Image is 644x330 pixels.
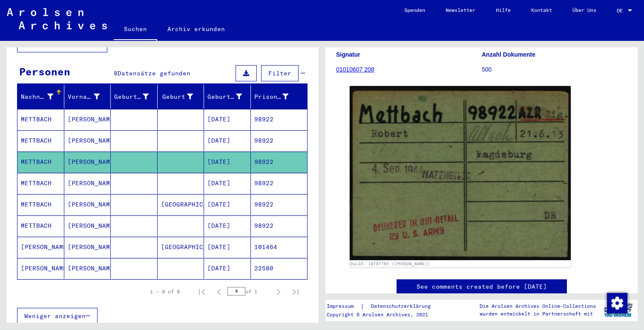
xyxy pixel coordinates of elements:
[251,130,308,151] mat-cell: 98922
[417,282,547,291] a: See comments created before [DATE]
[480,302,596,310] p: Die Arolsen Archives Online-Collections
[64,194,111,215] mat-cell: [PERSON_NAME]
[161,90,204,103] div: Geburt‏
[261,65,299,81] button: Filter
[607,293,627,313] div: Zustimmung ändern
[64,130,111,151] mat-cell: [PERSON_NAME]
[19,64,70,79] div: Personen
[17,130,64,151] mat-cell: METTBACH
[158,85,204,109] mat-header-cell: Geburt‏
[114,92,149,101] div: Geburtsname
[210,283,227,300] button: Previous page
[251,237,308,258] mat-cell: 101464
[482,65,627,74] p: 500
[270,283,287,300] button: Next page
[157,19,235,39] a: Archiv erkunden
[64,173,111,194] mat-cell: [PERSON_NAME]
[17,308,98,324] button: Weniger anzeigen
[364,302,441,311] a: Datenschutzerklärung
[64,237,111,258] mat-cell: [PERSON_NAME]
[204,237,251,258] mat-cell: [DATE]
[204,215,251,236] mat-cell: [DATE]
[204,85,251,109] mat-header-cell: Geburtsdatum
[327,311,441,319] p: Copyright © Arolsen Archives, 2021
[17,173,64,194] mat-cell: METTBACH
[114,19,157,41] a: Suchen
[251,152,308,172] mat-cell: 98922
[64,109,111,130] mat-cell: [PERSON_NAME]
[351,261,430,266] a: DocID: 10707794 ([PERSON_NAME])
[251,258,308,279] mat-cell: 22580
[150,288,180,296] div: 1 – 8 of 8
[17,194,64,215] mat-cell: METTBACH
[158,194,204,215] mat-cell: [GEOGRAPHIC_DATA]
[17,85,64,109] mat-header-cell: Nachname
[327,302,441,311] div: |
[158,237,204,258] mat-cell: [GEOGRAPHIC_DATA]
[64,152,111,172] mat-cell: [PERSON_NAME]
[17,237,64,258] mat-cell: [PERSON_NAME]
[204,130,251,151] mat-cell: [DATE]
[161,92,193,101] div: Geburt‏
[617,8,626,14] span: DE
[24,312,86,320] span: Weniger anzeigen
[204,173,251,194] mat-cell: [DATE]
[207,90,253,103] div: Geburtsdatum
[227,287,270,296] div: of 1
[251,194,308,215] mat-cell: 98922
[64,215,111,236] mat-cell: [PERSON_NAME]
[204,258,251,279] mat-cell: [DATE]
[251,109,308,130] mat-cell: 98922
[68,92,100,101] div: Vorname
[21,90,64,103] div: Nachname
[254,92,289,101] div: Prisoner #
[114,69,118,77] span: 8
[327,302,360,311] a: Impressum
[287,283,304,300] button: Last page
[21,92,53,101] div: Nachname
[17,258,64,279] mat-cell: [PERSON_NAME]
[204,194,251,215] mat-cell: [DATE]
[68,90,111,103] div: Vorname
[204,109,251,130] mat-cell: [DATE]
[336,51,360,58] b: Signatur
[480,310,596,318] p: wurden entwickelt in Partnerschaft mit
[254,90,299,103] div: Prisoner #
[336,66,374,73] a: 01010607 208
[17,109,64,130] mat-cell: METTBACH
[482,51,535,58] b: Anzahl Dokumente
[251,85,308,109] mat-header-cell: Prisoner #
[64,258,111,279] mat-cell: [PERSON_NAME]
[204,152,251,172] mat-cell: [DATE]
[17,215,64,236] mat-cell: METTBACH
[193,283,210,300] button: First page
[251,173,308,194] mat-cell: 98922
[268,69,291,77] span: Filter
[64,85,111,109] mat-header-cell: Vorname
[602,299,634,321] img: yv_logo.png
[350,86,571,260] img: 001.jpg
[114,90,159,103] div: Geburtsname
[7,8,107,29] img: Arolsen_neg.svg
[207,92,242,101] div: Geburtsdatum
[607,293,627,313] img: Zustimmung ändern
[118,69,190,77] span: Datensätze gefunden
[17,152,64,172] mat-cell: METTBACH
[251,215,308,236] mat-cell: 98922
[111,85,158,109] mat-header-cell: Geburtsname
